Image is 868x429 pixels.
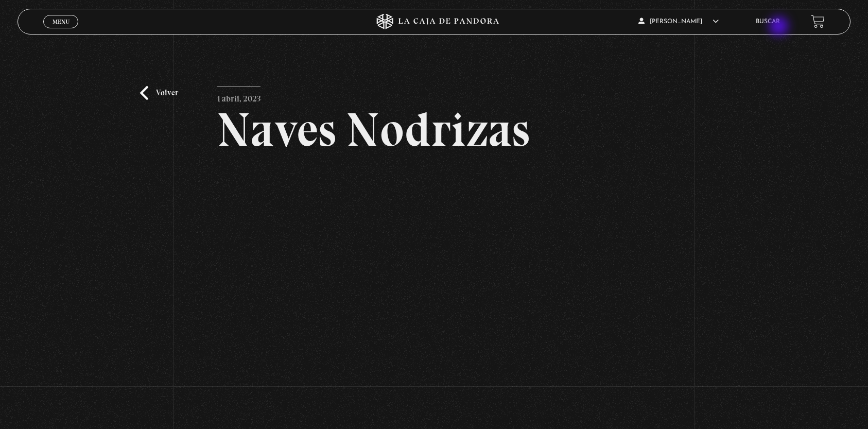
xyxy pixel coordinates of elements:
span: [PERSON_NAME] [638,19,719,25]
a: View your shopping cart [811,14,825,28]
span: Cerrar [49,27,73,34]
a: Buscar [756,19,780,25]
a: Volver [140,86,178,100]
span: Menu [53,19,70,25]
p: 1 abril, 2023 [217,86,261,107]
h2: Naves Nodrizas [217,106,651,153]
